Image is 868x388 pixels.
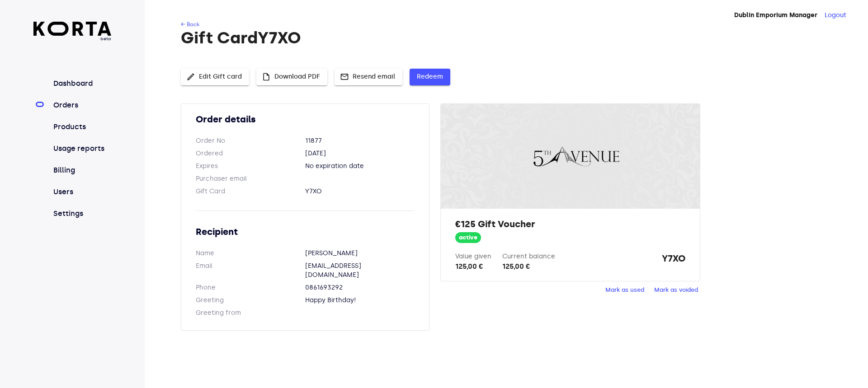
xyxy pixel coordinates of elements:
[305,187,415,196] dd: Y7XO
[52,165,112,176] a: Billing
[605,285,644,295] span: Mark as used
[502,252,555,260] label: Current balance
[455,261,491,272] div: 125,00 €
[825,11,846,20] button: Logout
[455,234,481,242] span: active
[455,218,685,230] h2: €125 Gift Voucher
[196,187,305,196] dt: Gift Card
[196,136,305,145] dt: Order No.
[335,69,402,85] button: Resend email
[340,72,349,81] span: mail
[305,296,415,305] dd: Happy Birthday!
[52,187,112,197] a: Users
[33,22,112,42] a: beta
[410,69,450,85] button: Redeem
[52,122,112,132] a: Products
[33,36,112,42] span: beta
[305,249,415,258] dd: [PERSON_NAME]
[196,162,305,171] dt: Expires
[186,72,195,81] span: edit
[196,149,305,158] dt: Ordered
[181,29,830,47] h1: Gift Card Y7XO
[654,285,698,295] span: Mark as voided
[734,11,817,19] strong: Dublin Emporium Manager
[305,162,415,171] dd: No expiration date
[33,22,112,36] img: Korta
[52,78,112,89] a: Dashboard
[455,252,491,260] label: Value given
[652,283,700,297] button: Mark as voided
[196,113,415,126] h2: Order details
[196,225,415,238] h2: Recipient
[196,249,305,258] dt: Name
[262,72,271,81] span: insert_drive_file
[603,283,646,297] button: Mark as used
[305,149,415,158] dd: [DATE]
[52,143,112,154] a: Usage reports
[502,261,555,272] div: 125,00 €
[417,71,443,83] span: Redeem
[52,100,112,111] a: Orders
[196,309,305,318] dt: Greeting from
[196,174,305,183] dt: Purchaser email
[188,71,242,83] span: Edit Gift card
[305,262,415,280] dd: [EMAIL_ADDRESS][DOMAIN_NAME]
[342,71,395,83] span: Resend email
[181,69,249,85] button: Edit Gift card
[256,69,327,85] button: Download PDF
[181,72,249,79] a: Edit Gift card
[305,136,415,145] dd: 11877
[264,71,320,83] span: Download PDF
[196,262,305,280] dt: Email
[305,283,415,292] dd: 0861693292
[196,283,305,292] dt: Phone
[662,252,685,272] strong: Y7XO
[52,208,112,219] a: Settings
[181,21,199,28] a: ← Back
[196,296,305,305] dt: Greeting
